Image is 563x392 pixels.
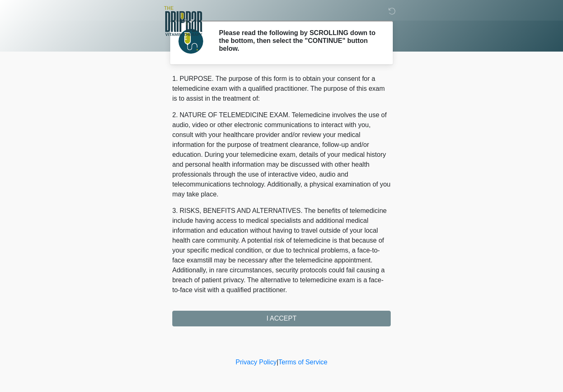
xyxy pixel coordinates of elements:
[172,206,391,295] p: 3. RISKS, BENEFITS AND ALTERNATIVES. The benefits of telemedicine include having access to medica...
[172,110,391,199] p: 2. NATURE OF TELEMEDICINE EXAM. Telemedicine involves the use of audio, video or other electronic...
[236,359,277,366] a: Privacy Policy
[164,6,202,36] img: The DRIPBaR - Lubbock Logo
[172,74,391,104] p: 1. PURPOSE. The purpose of this form is to obtain your consent for a telemedicine exam with a qua...
[278,359,327,366] a: Terms of Service
[277,359,278,366] a: |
